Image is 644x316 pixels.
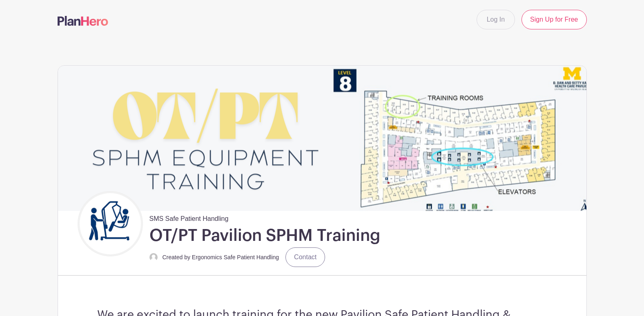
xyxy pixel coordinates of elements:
span: SMS Safe Patient Handling [149,211,229,224]
h1: OT/PT Pavilion SPHM Training [149,225,380,246]
a: Log In [477,10,515,29]
a: Contact [285,247,325,267]
img: logo-507f7623f17ff9eddc593b1ce0a138ce2505c220e1c5a4e2b4648c50719b7d32.svg [58,16,108,26]
small: Created by Ergonomics Safe Patient Handling [163,254,279,260]
img: default-ce2991bfa6775e67f084385cd625a349d9dcbb7a52a09fb2fda1e96e2d18dcdb.png [149,253,158,261]
a: Sign Up for Free [521,10,586,29]
img: Untitled%20design.png [80,193,141,254]
img: event_banner_9671.png [58,66,586,211]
